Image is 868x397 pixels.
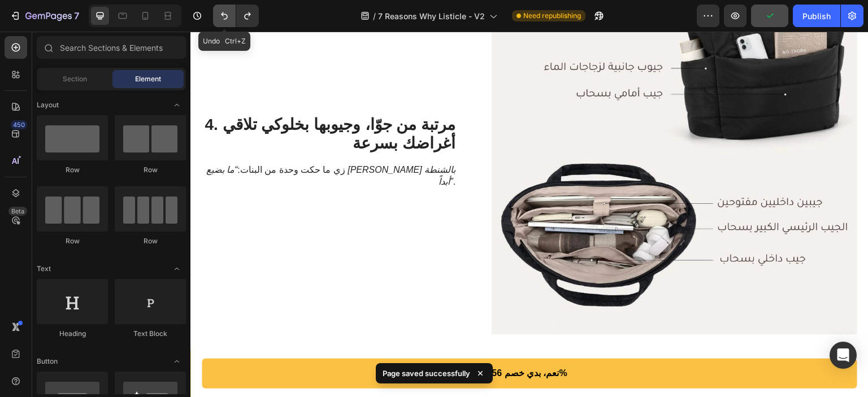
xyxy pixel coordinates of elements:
span: Need republishing [523,11,581,21]
h2: 4. مرتبة من جوّا، وجيوبها بخلوكي تلاقي أغراضك بسرعة [11,82,266,123]
iframe: To enrich screen reader interactions, please activate Accessibility in Grammarly extension settings [190,32,868,397]
span: Toggle open [168,352,186,370]
p: نعم، بدي خصم 56% [301,336,376,348]
div: Heading [37,329,108,339]
button: Publish [793,5,840,27]
span: Toggle open [168,96,186,114]
div: Undo/Redo [213,5,259,27]
span: Element [135,74,161,84]
div: 450 [11,120,27,129]
p: Page saved successfully [383,368,470,379]
span: Text [37,264,51,274]
div: Row [115,236,186,246]
p: زي ما حكت وحدة من البنات: . [11,133,265,156]
button: 7 [5,5,84,27]
span: 7 Reasons Why Listicle - V2 [378,10,485,22]
div: Row [115,165,186,175]
span: Toggle open [168,260,186,278]
div: Beta [8,207,27,216]
div: Text Block [115,329,186,339]
span: Button [37,356,58,367]
span: Section [63,74,87,84]
p: 7 [74,9,79,23]
span: Layout [37,100,59,110]
div: Row [37,236,108,246]
input: Search Sections & Elements [37,36,186,59]
div: Row [37,165,108,175]
div: Publish [802,10,831,22]
span: / [373,10,376,22]
div: Open Intercom Messenger [830,342,857,369]
i: “ما بضيع [PERSON_NAME] بالشنطة أبداً” [15,133,265,155]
